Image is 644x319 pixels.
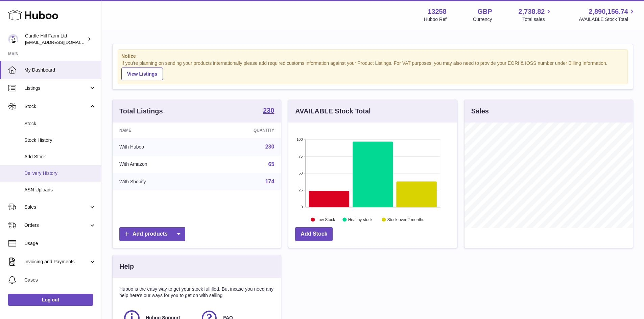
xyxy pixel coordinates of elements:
a: 2,890,156.74 AVAILABLE Stock Total [579,7,636,23]
a: 174 [265,179,275,184]
a: 2,738.82 Total sales [519,7,553,23]
h3: Help [119,262,134,271]
strong: 13258 [428,7,447,16]
span: Stock [24,103,89,110]
span: Invoicing and Payments [24,259,89,265]
span: Stock History [24,137,96,143]
td: With Shopify [113,173,205,190]
span: 2,890,156.74 [589,7,628,16]
strong: 230 [263,107,274,114]
span: My Dashboard [24,67,96,73]
div: Currency [473,16,492,23]
span: Orders [24,222,89,229]
span: Cases [24,277,96,283]
h3: Sales [471,107,489,116]
div: If you're planning on sending your products internationally please add required customs informati... [121,60,624,80]
a: 65 [268,161,275,167]
strong: Notice [121,53,624,59]
a: Add products [119,227,185,241]
text: 50 [299,171,303,175]
strong: GBP [477,7,492,16]
td: With Amazon [113,156,205,173]
text: 25 [299,188,303,192]
span: Total sales [522,16,552,23]
span: Stock [24,121,96,127]
span: Usage [24,240,96,247]
text: Low Stock [316,217,335,222]
span: AVAILABLE Stock Total [579,16,636,23]
a: 230 [263,107,274,115]
a: Add Stock [295,227,333,241]
td: With Huboo [113,138,205,156]
span: [EMAIL_ADDRESS][DOMAIN_NAME] [25,39,99,45]
text: Stock over 2 months [387,217,424,222]
th: Quantity [205,123,281,138]
text: 75 [299,154,303,158]
img: internalAdmin-13258@internal.huboo.com [8,34,18,44]
a: Log out [8,294,93,306]
p: Huboo is the easy way to get your stock fulfilled. But incase you need any help here's our ways f... [119,286,274,299]
text: Healthy stock [348,217,373,222]
span: 2,738.82 [519,7,545,16]
text: 0 [301,205,303,209]
span: Sales [24,204,89,210]
span: Listings [24,85,89,91]
span: Add Stock [24,154,96,160]
h3: Total Listings [119,107,163,116]
a: 230 [265,144,275,150]
div: Curdle Hill Farm Ltd [25,33,86,46]
a: View Listings [121,68,163,80]
span: Delivery History [24,170,96,177]
span: ASN Uploads [24,187,96,193]
h3: AVAILABLE Stock Total [295,107,371,116]
th: Name [113,123,205,138]
div: Huboo Ref [424,16,447,23]
text: 100 [296,137,303,141]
